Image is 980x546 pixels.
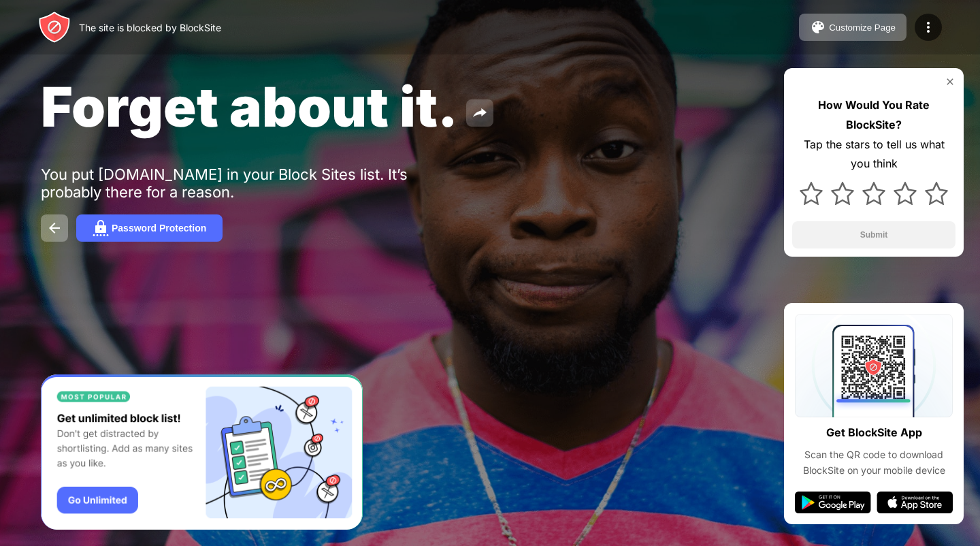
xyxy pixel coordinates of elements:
div: Get BlockSite App [826,423,922,443]
div: Scan the QR code to download BlockSite on your mobile device [795,447,953,478]
img: qrcode.svg [795,314,953,417]
div: Tap the stars to tell us what you think [792,135,955,174]
img: password.svg [93,220,109,236]
img: header-logo.svg [38,11,71,44]
div: How Would You Rate BlockSite? [792,95,955,135]
div: Customize Page [829,22,896,33]
img: star.svg [862,182,885,205]
img: app-store.svg [877,492,953,513]
img: star.svg [925,182,948,205]
span: Forget about it. [41,74,458,140]
img: star.svg [800,182,823,205]
img: back.svg [46,220,63,236]
img: pallet.svg [810,19,826,35]
div: The site is blocked by BlockSite [79,22,221,33]
img: star.svg [894,182,917,205]
img: google-play.svg [795,492,871,513]
img: menu-icon.svg [920,19,936,35]
img: star.svg [831,182,854,205]
button: Submit [792,221,955,248]
img: share.svg [472,105,488,121]
div: Password Protection [112,223,206,234]
div: You put [DOMAIN_NAME] in your Block Sites list. It’s probably there for a reason. [41,165,461,201]
img: rate-us-close.svg [945,76,955,87]
button: Password Protection [76,214,223,242]
iframe: Banner [41,374,363,530]
button: Customize Page [799,14,906,41]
